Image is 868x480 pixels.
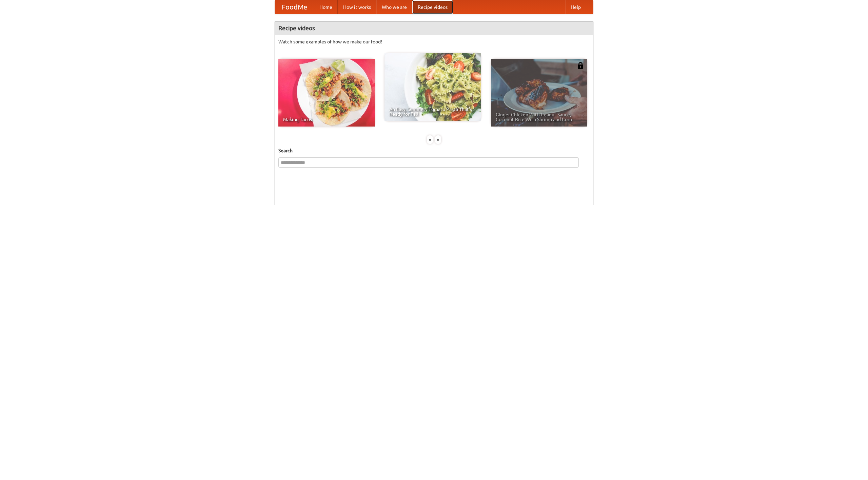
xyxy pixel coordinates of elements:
a: Making Tacos [278,59,375,127]
a: Home [314,0,338,14]
h5: Search [278,147,590,154]
span: Making Tacos [283,117,370,122]
a: Help [565,0,586,14]
h4: Recipe videos [275,21,593,35]
div: « [427,135,433,144]
p: Watch some examples of how we make our food! [278,38,590,45]
span: An Easy, Summery Tomato Pasta That's Ready for Fall [389,107,476,116]
a: Recipe videos [412,0,453,14]
img: 483408.png [577,62,584,69]
a: An Easy, Summery Tomato Pasta That's Ready for Fall [384,53,481,121]
a: FoodMe [275,0,314,14]
a: How it works [338,0,376,14]
div: » [435,135,441,144]
a: Who we are [376,0,412,14]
